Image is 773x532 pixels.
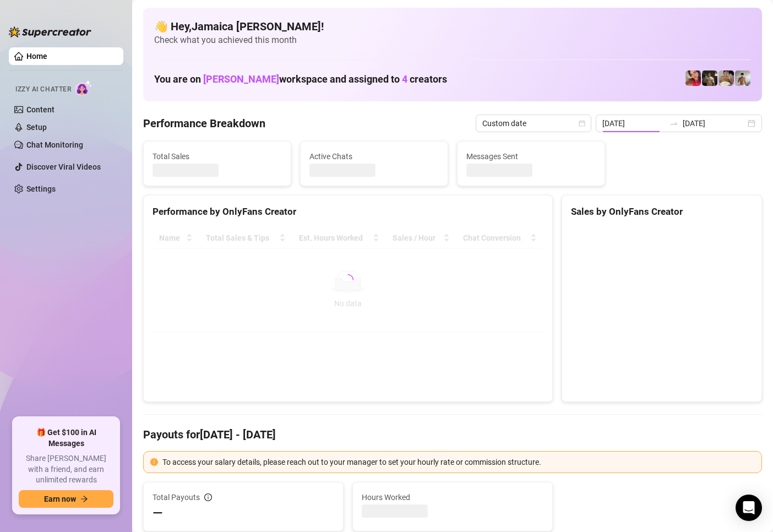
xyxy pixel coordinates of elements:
[80,495,88,503] span: arrow-right
[683,117,745,129] input: End date
[26,162,101,171] a: Discover Viral Videos
[204,493,212,501] span: info-circle
[26,105,55,114] a: Content
[26,184,56,193] a: Settings
[571,204,753,219] div: Sales by OnlyFans Creator
[143,427,762,442] h4: Payouts for [DATE] - [DATE]
[26,140,83,149] a: Chat Monitoring
[669,119,678,128] span: swap-right
[402,73,407,85] span: 4
[154,34,751,46] span: Check what you achieved this month
[685,70,701,86] img: Vanessa
[153,491,200,503] span: Total Payouts
[718,70,734,86] img: Aussieboy_jfree
[26,123,47,132] a: Setup
[19,453,113,486] span: Share [PERSON_NAME] with a friend, and earn unlimited rewards
[162,456,755,468] div: To access your salary details, please reach out to your manager to set your hourly rate or commis...
[19,427,113,449] span: 🎁 Get $100 in AI Messages
[143,116,265,131] h4: Performance Breakdown
[150,458,158,466] span: exclamation-circle
[466,150,596,162] span: Messages Sent
[154,73,447,85] h1: You are on workspace and assigned to creators
[736,495,762,521] div: Open Intercom Messenger
[153,150,282,162] span: Total Sales
[19,490,113,508] button: Earn nowarrow-right
[362,491,543,503] span: Hours Worked
[154,19,751,34] h4: 👋 Hey, Jamaica [PERSON_NAME] !
[602,117,665,129] input: Start date
[44,495,76,503] span: Earn now
[75,80,92,96] img: AI Chatter
[579,120,585,127] span: calendar
[735,70,750,86] img: aussieboy_j
[203,73,279,85] span: [PERSON_NAME]
[669,119,678,128] span: to
[15,84,71,95] span: Izzy AI Chatter
[153,204,543,219] div: Performance by OnlyFans Creator
[9,26,91,37] img: logo-BBDzfeDw.svg
[26,52,47,61] a: Home
[482,115,585,132] span: Custom date
[309,150,439,162] span: Active Chats
[702,70,717,86] img: Tony
[342,274,353,285] span: loading
[153,504,163,522] span: —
